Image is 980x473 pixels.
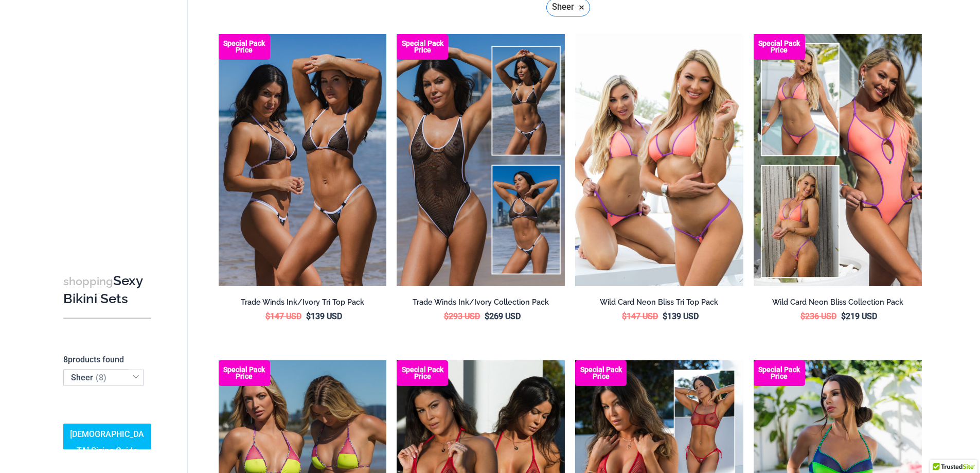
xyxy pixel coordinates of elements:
[63,34,156,240] iframe: TrustedSite Certified
[485,311,521,321] bdi: 269 USD
[219,297,387,307] h2: Trade Winds Ink/Ivory Tri Top Pack
[800,311,805,321] span: $
[754,34,922,286] a: Collection Pack (7) Collection Pack B (1)Collection Pack B (1)
[485,311,489,321] span: $
[444,311,480,321] bdi: 293 USD
[754,34,922,286] img: Collection Pack (7)
[306,311,342,321] bdi: 139 USD
[397,366,448,380] b: Special Pack Price
[575,34,743,286] img: Wild Card Neon Bliss Tri Top Pack
[622,311,627,321] span: $
[63,272,151,308] h3: Sexy Bikini Sets
[63,355,68,364] span: 8
[96,373,106,382] span: ( )
[841,311,877,321] bdi: 219 USD
[663,311,667,321] span: $
[754,297,922,307] h2: Wild Card Neon Bliss Collection Pack
[219,366,270,380] b: Special Pack Price
[754,40,805,54] b: Special Pack Price
[575,297,743,307] h2: Wild Card Neon Bliss Tri Top Pack
[397,34,565,286] a: Collection Pack Collection Pack b (1)Collection Pack b (1)
[63,369,144,386] span: Sheer
[306,311,311,321] span: $
[575,366,627,380] b: Special Pack Price
[265,311,301,321] bdi: 147 USD
[575,297,743,311] a: Wild Card Neon Bliss Tri Top Pack
[219,40,270,54] b: Special Pack Price
[63,275,113,288] span: shopping
[622,311,658,321] bdi: 147 USD
[64,370,143,386] span: Sheer
[219,297,387,311] a: Trade Winds Ink/Ivory Tri Top Pack
[219,34,387,286] img: Top Bum Pack
[444,311,449,321] span: $
[397,297,565,311] a: Trade Winds Ink/Ivory Collection Pack
[99,373,103,382] span: 8
[63,352,151,368] p: products found
[800,311,836,321] bdi: 236 USD
[579,3,584,11] span: ×
[575,34,743,286] a: Wild Card Neon Bliss Tri Top PackWild Card Neon Bliss Tri Top Pack BWild Card Neon Bliss Tri Top ...
[397,40,448,54] b: Special Pack Price
[754,297,922,311] a: Wild Card Neon Bliss Collection Pack
[841,311,846,321] span: $
[63,424,151,462] a: [DEMOGRAPHIC_DATA] Sizing Guide
[663,311,699,321] bdi: 139 USD
[265,311,270,321] span: $
[397,34,565,286] img: Collection Pack
[219,34,387,286] a: Top Bum Pack Top Bum Pack bTop Bum Pack b
[71,373,109,382] span: Sheer
[397,297,565,307] h2: Trade Winds Ink/Ivory Collection Pack
[754,366,805,380] b: Special Pack Price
